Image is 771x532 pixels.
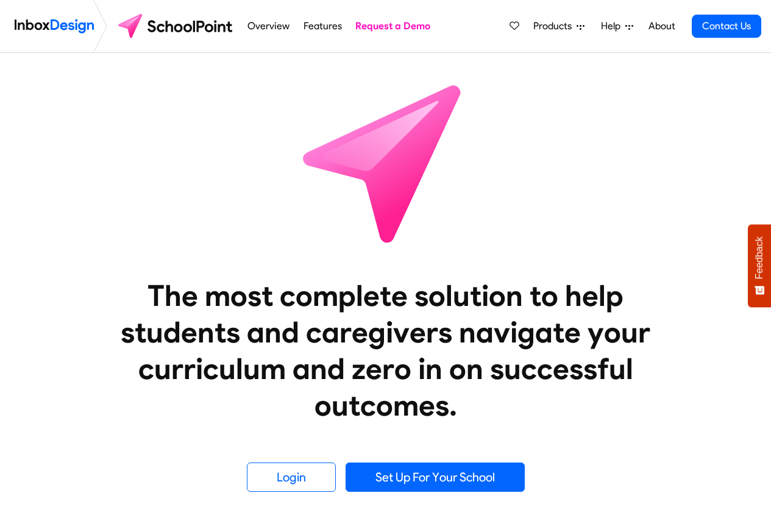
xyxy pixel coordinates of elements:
[601,19,625,34] span: Help
[352,14,434,38] a: Request a Demo
[244,14,293,38] a: Overview
[300,14,345,38] a: Features
[247,463,336,492] a: Login
[645,14,678,38] a: About
[276,53,496,272] img: icon_schoolpoint.svg
[528,14,589,38] a: Products
[96,277,675,424] heading: The most complete solution to help students and caregivers navigate your curriculum and zero in o...
[346,463,525,492] a: Set Up For Your School
[533,19,577,34] span: Products
[112,12,241,41] img: schoolpoint logo
[748,224,771,307] button: Feedback - Show survey
[754,236,765,279] span: Feedback
[692,15,761,38] a: Contact Us
[596,14,638,38] a: Help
